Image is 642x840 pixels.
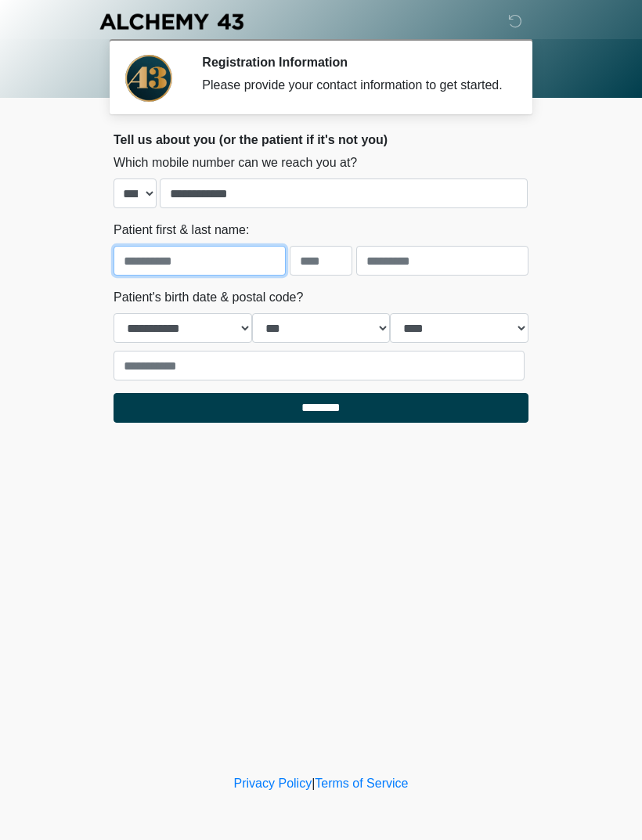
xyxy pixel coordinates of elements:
label: Which mobile number can we reach you at? [114,153,357,172]
a: Terms of Service [315,777,408,790]
h2: Registration Information [202,55,505,70]
a: Privacy Policy [234,777,312,790]
img: Agent Avatar [125,55,172,102]
h2: Tell us about you (or the patient if it's not you) [114,132,528,147]
div: Please provide your contact information to get started. [202,76,505,95]
img: Alchemy 43 Logo [98,12,245,31]
a: | [312,777,315,790]
label: Patient's birth date & postal code? [114,288,303,307]
label: Patient first & last name: [114,221,249,240]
